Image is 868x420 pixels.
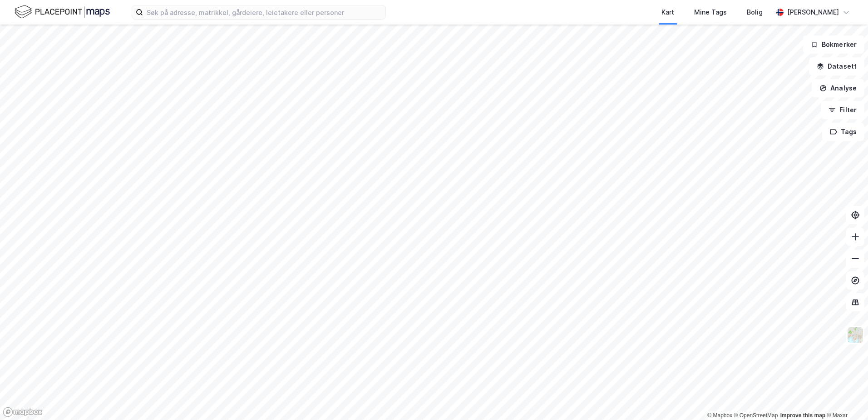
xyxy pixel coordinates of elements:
[847,326,864,344] img: Z
[747,7,763,18] div: Bolig
[823,376,868,420] div: Kontrollprogram for chat
[787,7,839,18] div: [PERSON_NAME]
[821,101,864,119] button: Filter
[803,35,864,54] button: Bokmerker
[694,7,727,18] div: Mine Tags
[809,57,864,75] button: Datasett
[812,79,864,97] button: Analyse
[734,412,778,419] a: OpenStreetMap
[823,376,868,420] iframe: Chat Widget
[707,412,732,419] a: Mapbox
[143,5,385,19] input: Søk på adresse, matrikkel, gårdeiere, leietakere eller personer
[15,4,110,20] img: logo.f888ab2527a4732fd821a326f86c7f29.svg
[3,407,43,417] a: Mapbox homepage
[780,412,825,419] a: Improve this map
[822,123,864,141] button: Tags
[661,7,674,18] div: Kart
